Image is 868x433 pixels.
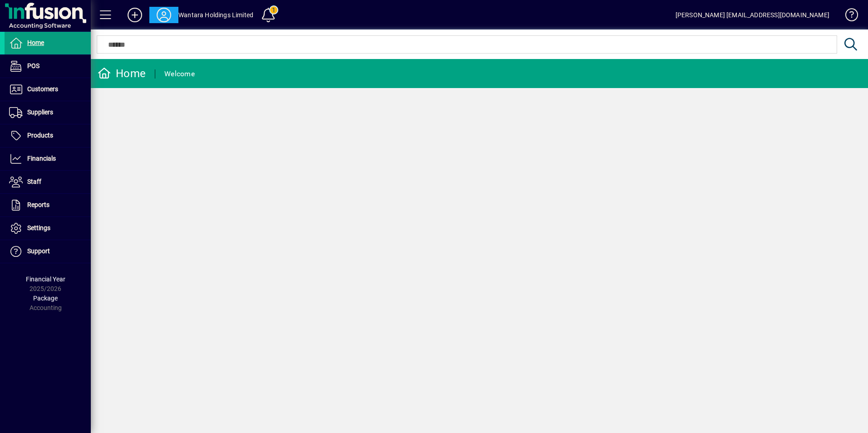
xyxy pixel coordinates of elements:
[5,124,91,147] a: Products
[27,85,58,93] span: Customers
[26,276,65,283] span: Financial Year
[5,101,91,124] a: Suppliers
[98,66,146,81] div: Home
[676,8,829,22] div: [PERSON_NAME] [EMAIL_ADDRESS][DOMAIN_NAME]
[5,78,91,101] a: Customers
[5,148,91,170] a: Financials
[27,108,53,116] span: Suppliers
[27,224,50,231] span: Settings
[838,2,857,31] a: Knowledge Base
[27,62,39,69] span: POS
[27,247,50,255] span: Support
[5,194,91,216] a: Reports
[178,8,253,22] div: Wantara Holdings Limited
[149,7,178,23] button: Profile
[120,7,149,23] button: Add
[33,295,58,302] span: Package
[27,132,53,139] span: Products
[5,55,91,78] a: POS
[5,217,91,240] a: Settings
[27,178,41,185] span: Staff
[27,155,56,162] span: Financials
[27,201,49,208] span: Reports
[5,171,91,193] a: Staff
[5,240,91,263] a: Support
[27,39,44,46] span: Home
